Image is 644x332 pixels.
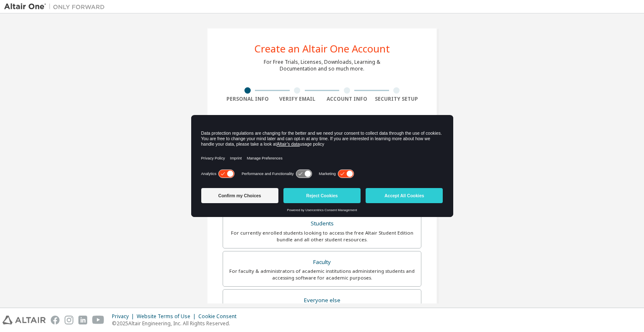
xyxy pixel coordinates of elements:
img: Altair One [4,3,109,11]
div: For currently enrolled students looking to access the free Altair Student Edition bundle and all ... [228,230,416,243]
div: Everyone else [228,295,416,306]
img: facebook.svg [51,316,60,324]
div: For faculty & administrators of academic institutions administering students and accessing softwa... [228,268,416,281]
div: Students [228,218,416,230]
div: Security Setup [372,96,422,102]
p: © 2025 Altair Engineering, Inc. All Rights Reserved. [112,320,241,327]
div: Cookie Consent [198,313,241,320]
div: Website Terms of Use [137,313,198,320]
div: For Free Trials, Licenses, Downloads, Learning & Documentation and so much more. [264,59,380,72]
img: linkedin.svg [78,316,87,324]
div: Create an Altair One Account [254,44,390,54]
div: Verify Email [273,96,322,102]
div: Account Info [322,96,372,102]
div: Privacy [112,313,137,320]
div: Personal Info [223,96,273,102]
img: altair_logo.svg [3,316,46,324]
div: Faculty [228,256,416,268]
img: youtube.svg [92,316,104,324]
img: instagram.svg [65,316,73,324]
